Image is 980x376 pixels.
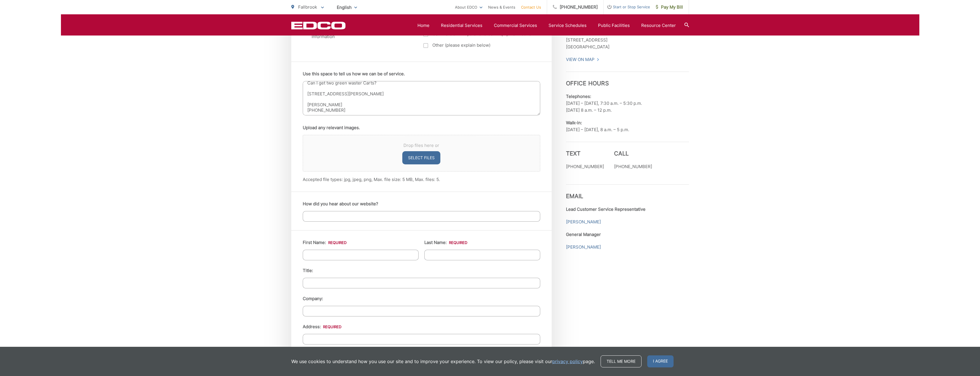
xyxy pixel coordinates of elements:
a: Resource Center [641,22,676,29]
a: [PERSON_NAME] [566,218,601,225]
a: Commercial Services [494,22,537,29]
label: Last Name: [424,240,467,245]
span: Pay My Bill [656,4,683,11]
label: First Name: [303,240,347,245]
h3: Office Hours [566,72,689,87]
a: privacy policy [552,358,583,365]
a: Public Facilities [598,22,630,29]
a: Home [417,22,429,29]
a: Service Schedules [549,22,587,29]
h3: Email [566,184,689,200]
p: [DATE] – [DATE], 7:30 a.m. – 5:30 p.m. [DATE] 8 a.m. – 12 p.m. [566,93,689,114]
b: Walk-in: [566,120,582,125]
span: Fallbrook [298,4,317,10]
p: [STREET_ADDRESS] [GEOGRAPHIC_DATA] [566,37,689,50]
a: EDCD logo. Return to the homepage. [291,21,346,29]
h3: Text [566,150,604,157]
span: I agree [647,355,674,367]
label: Title: [303,268,313,273]
p: [PHONE_NUMBER] [566,163,604,170]
span: Drop files here or [310,142,533,149]
p: [DATE] – [DATE], 8 a.m. – 5 p.m. [566,119,689,133]
strong: General Manager [566,232,601,237]
p: We use cookies to understand how you use our site and to improve your experience. To view our pol... [291,358,595,365]
b: Telephones: [566,94,591,99]
a: View On Map [566,56,599,63]
button: select files, upload any relevant images. [402,151,440,164]
label: Other (please explain below) [423,42,533,49]
a: [PERSON_NAME] [566,244,601,251]
label: Upload any relevant images. [303,125,360,130]
label: Address: [303,324,341,329]
h3: Call [614,150,652,157]
p: [PHONE_NUMBER] [614,163,652,170]
label: How did you hear about our website? [303,201,378,206]
a: About EDCO [455,4,482,11]
label: Company: [303,296,323,301]
a: Contact Us [521,4,541,11]
a: Residential Services [441,22,482,29]
label: Use this space to tell us how we can be of service. [303,71,405,76]
strong: Lead Customer Service Representative [566,206,646,212]
span: English [332,2,361,12]
span: Accepted file types: jpg, jpeg, png, Max. file size: 5 MB, Max. files: 5. [303,177,440,182]
a: News & Events [488,4,515,11]
a: Tell me more [601,355,642,367]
